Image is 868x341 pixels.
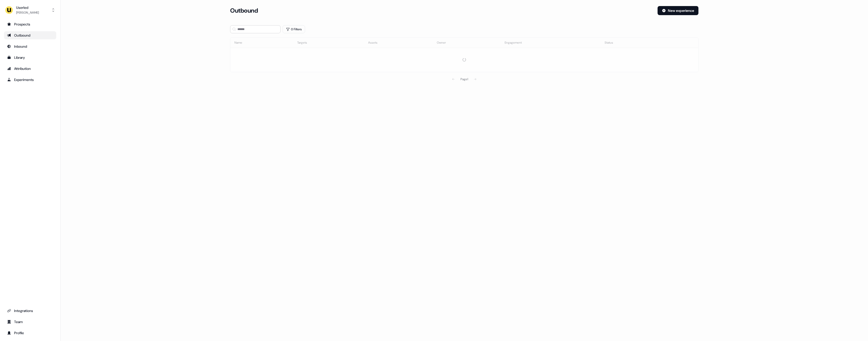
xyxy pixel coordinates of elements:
[7,22,53,27] div: Prospects
[4,42,56,50] a: Go to Inbound
[4,53,56,62] a: Go to templates
[4,31,56,39] a: Go to outbound experience
[283,25,305,33] button: 0 Filters
[7,319,53,324] div: Team
[4,76,56,84] a: Go to experiments
[230,7,258,14] h3: Outbound
[4,4,56,16] button: Userled[PERSON_NAME]
[4,329,56,337] a: Go to profile
[7,44,53,49] div: Inbound
[7,33,53,38] div: Outbound
[7,77,53,82] div: Experiments
[7,66,53,71] div: Attribution
[4,318,56,326] a: Go to team
[4,65,56,73] a: Go to attribution
[16,5,39,10] div: Userled
[4,307,56,315] a: Go to integrations
[4,20,56,28] a: Go to prospects
[7,308,53,313] div: Integrations
[7,55,53,60] div: Library
[16,10,39,15] div: [PERSON_NAME]
[7,330,53,335] div: Profile
[658,6,698,15] button: New experience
